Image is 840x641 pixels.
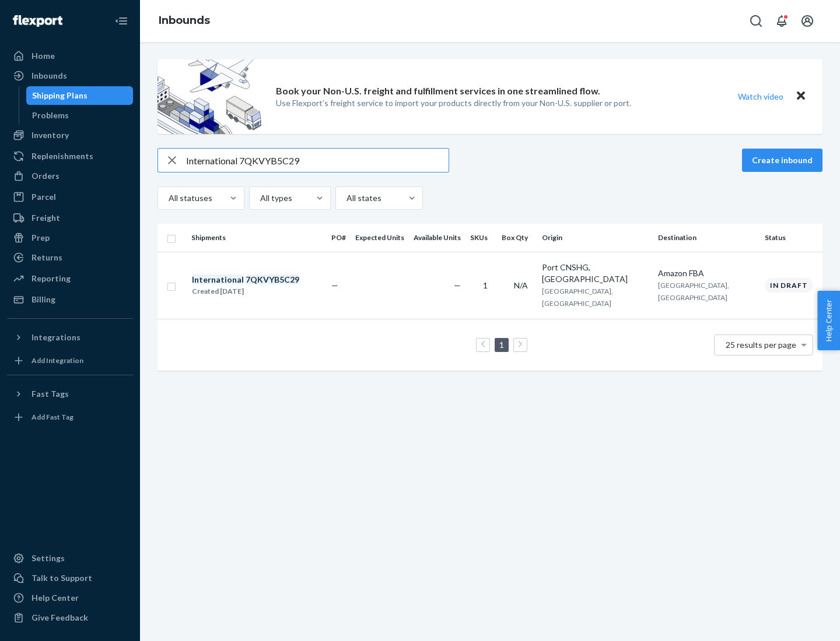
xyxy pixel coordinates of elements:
[32,110,69,121] div: Problems
[32,355,83,365] div: Add Integration
[351,224,409,252] th: Expected Units
[13,15,62,27] img: Flexport logo
[186,149,449,172] input: Search inbounds by name, destination, msku...
[7,126,133,145] a: Inventory
[726,340,796,350] span: 25 results per page
[7,47,133,65] a: Home
[7,66,133,85] a: Inbounds
[7,209,133,227] a: Freight
[26,86,134,105] a: Shipping Plans
[32,273,71,284] div: Reporting
[187,224,327,252] th: Shipments
[514,280,528,290] span: N/A
[327,224,351,252] th: PO#
[32,191,56,203] div: Parcel
[7,385,133,403] button: Fast Tags
[32,552,65,564] div: Settings
[537,224,653,252] th: Origin
[32,90,87,101] div: Shipping Plans
[7,269,133,288] a: Reporting
[7,228,133,247] a: Prep
[7,248,133,267] a: Returns
[32,252,62,263] div: Returns
[32,129,69,141] div: Inventory
[454,280,461,290] span: —
[276,84,600,98] p: Book your Non-U.S. freight and fulfillment services in one streamlined flow.
[32,412,73,422] div: Add Fast Tag
[26,106,134,125] a: Problems
[32,592,79,604] div: Help Center
[653,224,760,252] th: Destination
[7,188,133,206] a: Parcel
[32,150,93,162] div: Replenishments
[167,192,169,204] input: All statuses
[542,287,613,308] span: [GEOGRAPHIC_DATA], [GEOGRAPHIC_DATA]
[760,224,822,252] th: Status
[345,192,346,204] input: All states
[32,572,92,584] div: Talk to Support
[7,549,133,568] a: Settings
[7,328,133,347] button: Integrations
[7,147,133,165] a: Replenishments
[32,70,67,82] div: Inbounds
[817,291,840,350] button: Help Center
[730,88,791,105] button: Watch video
[276,97,631,109] p: Use Flexport’s freight service to import your products directly from your Non-U.S. supplier or port.
[159,14,210,27] a: Inbounds
[770,9,793,33] button: Open notifications
[32,50,55,62] div: Home
[497,340,506,350] a: Page 1 is your current page
[483,280,488,290] span: 1
[658,281,729,302] span: [GEOGRAPHIC_DATA], [GEOGRAPHIC_DATA]
[7,589,133,607] a: Help Center
[796,9,819,33] button: Open account menu
[7,290,133,309] a: Billing
[192,286,299,297] div: Created [DATE]
[259,192,260,204] input: All types
[7,608,133,627] button: Give Feedback
[7,408,133,427] a: Add Fast Tag
[32,170,60,182] div: Orders
[765,278,813,293] div: In draft
[246,274,299,284] em: 7QKVYB5C29
[149,4,219,38] ol: breadcrumbs
[497,224,537,252] th: Box Qty
[331,280,338,290] span: —
[32,388,69,400] div: Fast Tags
[32,212,60,224] div: Freight
[542,262,649,285] div: Port CNSHG, [GEOGRAPHIC_DATA]
[7,351,133,370] a: Add Integration
[793,88,808,105] button: Close
[409,224,466,252] th: Available Units
[192,274,244,284] em: International
[32,294,55,305] div: Billing
[32,332,80,343] div: Integrations
[110,9,133,33] button: Close Navigation
[744,9,768,33] button: Open Search Box
[742,149,822,172] button: Create inbound
[466,224,497,252] th: SKUs
[7,167,133,185] a: Orders
[7,569,133,587] a: Talk to Support
[32,612,88,624] div: Give Feedback
[658,267,755,279] div: Amazon FBA
[32,232,50,244] div: Prep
